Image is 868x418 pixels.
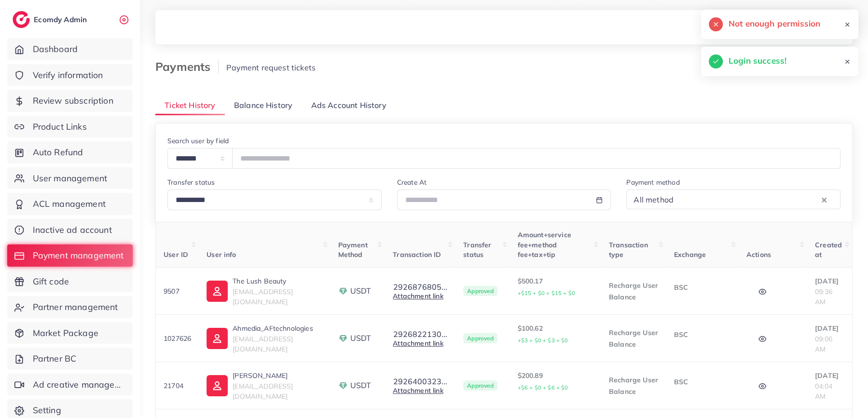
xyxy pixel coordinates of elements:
[674,250,706,259] span: Exchange
[7,193,133,215] a: ACL management
[676,192,819,207] input: Search for option
[7,348,133,370] a: Partner BC
[33,249,124,262] span: Payment management
[7,296,133,318] a: Partner management
[13,11,30,28] img: logo
[815,323,844,334] p: [DATE]
[815,241,842,259] span: Created at
[7,116,133,138] a: Product Links
[463,241,491,259] span: Transfer status
[33,172,107,185] span: User management
[233,382,293,400] span: [EMAIL_ADDRESS][DOMAIN_NAME]
[609,374,659,397] p: Recharge User Balance
[729,17,820,30] h5: Not enough permission
[632,192,675,207] span: All method
[233,287,293,306] span: [EMAIL_ADDRESS][DOMAIN_NAME]
[518,323,593,346] p: $100.62
[674,329,731,340] p: BSC
[746,250,771,259] span: Actions
[393,330,448,338] button: 2926822130...
[338,381,348,391] img: payment
[518,230,571,259] span: Amount+service fee+method fee+tax+tip
[33,94,113,107] span: Review subscription
[397,177,427,187] label: Create At
[167,136,229,146] label: Search user by field
[609,241,648,259] span: Transaction type
[350,333,372,344] span: USDT
[33,378,125,391] span: Ad creative management
[7,374,133,396] a: Ad creative management
[207,281,228,302] img: ic-user-info.36bf1079.svg
[674,376,731,388] p: BSC
[822,194,827,205] button: Clear Selected
[7,90,133,112] a: Review subscription
[393,250,441,259] span: Transaction ID
[33,301,118,313] span: Partner management
[7,244,133,267] a: Payment management
[167,177,215,187] label: Transfer status
[164,333,191,344] p: 1027626
[393,386,443,395] a: Attachment link
[311,100,386,111] span: Ads Account History
[463,380,497,391] span: Approved
[233,370,322,381] p: [PERSON_NAME]
[609,280,659,303] p: Recharge User Balance
[33,224,112,236] span: Inactive ad account
[13,11,89,28] a: logoEcomdy Admin
[815,335,832,353] span: 09:06 AM
[233,275,322,287] p: The Lush Beauty
[233,335,293,353] span: [EMAIL_ADDRESS][DOMAIN_NAME]
[234,100,292,111] span: Balance History
[626,177,679,187] label: Payment method
[518,384,568,391] small: +$6 + $0 + $6 + $0
[164,285,191,297] p: 9507
[164,380,191,391] p: 21704
[815,275,844,287] p: [DATE]
[33,69,103,81] span: Verify information
[7,38,133,60] a: Dashboard
[7,270,133,293] a: Gift code
[626,189,840,209] div: Search for option
[165,100,215,111] span: Ticket History
[338,286,348,296] img: payment
[518,275,593,299] p: $500.17
[33,146,83,159] span: Auto Refund
[33,352,77,365] span: Partner BC
[815,287,832,306] span: 09:36 AM
[393,377,448,386] button: 2926400323...
[518,337,568,344] small: +$3 + $0 + $3 + $0
[33,275,69,288] span: Gift code
[463,286,497,297] span: Approved
[815,370,844,381] p: [DATE]
[393,283,448,291] button: 2926876805...
[350,285,372,297] span: USDT
[463,333,497,344] span: Approved
[33,404,61,417] span: Setting
[609,327,659,350] p: Recharge User Balance
[33,121,87,133] span: Product Links
[674,282,731,293] p: BSC
[338,241,368,259] span: Payment Method
[155,60,219,74] h3: Payments
[7,141,133,163] a: Auto Refund
[7,64,133,86] a: Verify information
[207,375,228,396] img: ic-user-info.36bf1079.svg
[207,328,228,349] img: ic-user-info.36bf1079.svg
[33,327,98,339] span: Market Package
[518,290,575,297] small: +$15 + $0 + $15 + $0
[33,198,106,210] span: ACL management
[350,380,372,391] span: USDT
[518,370,593,393] p: $200.89
[7,219,133,241] a: Inactive ad account
[164,250,188,259] span: User ID
[33,43,78,55] span: Dashboard
[226,63,316,72] span: Payment request tickets
[393,339,443,348] a: Attachment link
[7,167,133,189] a: User management
[233,323,322,334] p: Ahmedia_AFtechnologies
[729,54,786,67] h5: Login success!
[207,250,236,259] span: User info
[34,15,89,24] h2: Ecomdy Admin
[338,334,348,343] img: payment
[815,382,832,400] span: 04:04 AM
